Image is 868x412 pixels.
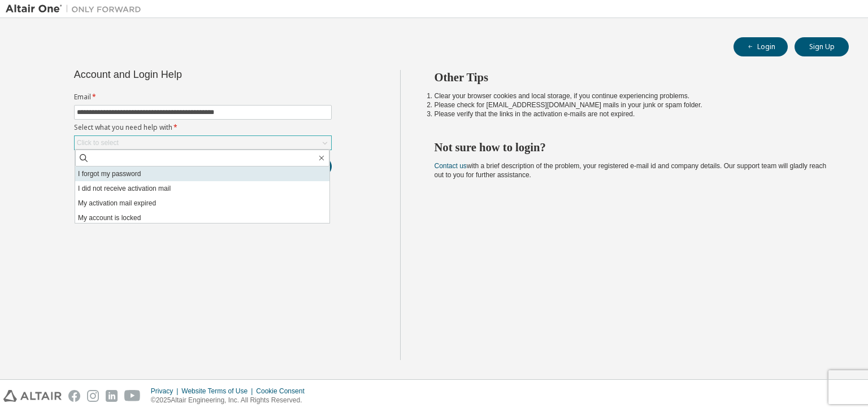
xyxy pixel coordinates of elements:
img: Altair One [6,3,147,15]
li: I forgot my password [75,166,329,181]
div: Website Terms of Use [181,387,256,396]
button: Login [734,37,788,56]
span: with a brief description of the problem, your registered e-mail id and company details. Our suppo... [435,162,827,179]
div: Privacy [151,387,181,396]
h2: Not sure how to login? [435,140,829,155]
img: facebook.svg [68,390,80,402]
img: instagram.svg [87,390,99,402]
img: altair_logo.svg [3,390,62,402]
label: Email [74,93,332,102]
div: Click to select [75,136,331,150]
label: Select what you need help with [74,123,332,132]
div: Account and Login Help [74,70,280,79]
a: Contact us [435,162,467,170]
div: Click to select [77,138,119,147]
img: youtube.svg [124,390,141,402]
li: Please verify that the links in the activation e-mails are not expired. [435,109,829,119]
button: Sign Up [795,37,849,56]
p: © 2025 Altair Engineering, Inc. All Rights Reserved. [151,396,311,405]
img: linkedin.svg [106,390,118,402]
li: Please check for [EMAIL_ADDRESS][DOMAIN_NAME] mails in your junk or spam folder. [435,100,829,109]
h2: Other Tips [435,70,829,85]
li: Clear your browser cookies and local storage, if you continue experiencing problems. [435,91,829,100]
div: Cookie Consent [256,387,311,396]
